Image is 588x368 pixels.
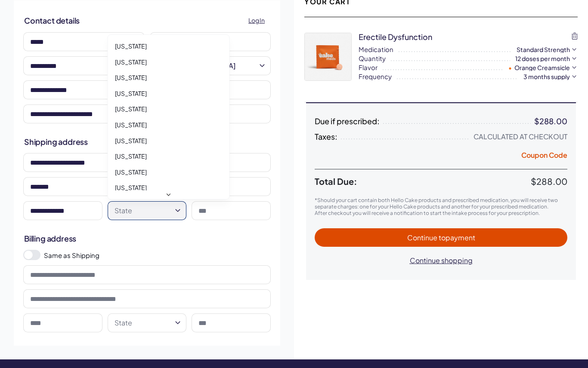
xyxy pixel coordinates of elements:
span: [US_STATE] [115,168,147,177]
span: [US_STATE] [115,137,147,145]
span: [US_STATE] [115,42,147,51]
span: [US_STATE] [115,89,147,98]
span: [US_STATE] [115,74,147,82]
span: [US_STATE] [115,152,147,161]
span: [US_STATE] [115,105,147,113]
span: [US_STATE] [115,184,147,192]
span: [US_STATE] [115,58,147,67]
span: [US_STATE] [115,121,147,129]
